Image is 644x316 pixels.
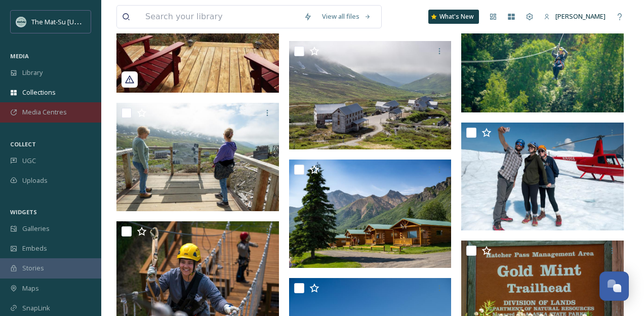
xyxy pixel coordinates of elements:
[289,160,452,268] img: Sheep Moutain Lodge.jpg
[22,88,56,97] span: Collections
[10,52,29,60] span: MEDIA
[140,6,299,28] input: Search your library
[22,68,43,77] span: Library
[10,140,36,148] span: COLLECT
[22,263,44,273] span: Stories
[461,123,624,231] img: Matanuska Glacier_11.jpg
[22,176,48,185] span: Uploads
[16,17,26,27] img: Social_thumbnail.png
[555,12,606,21] span: [PERSON_NAME]
[539,7,611,26] a: [PERSON_NAME]
[289,41,452,149] img: Independence Mine_2.jpg
[116,102,279,211] img: Independence Mine_1.jpg
[22,107,67,117] span: Media Centres
[10,208,37,216] span: WIDGETS
[599,271,629,301] button: Open Chat
[22,284,39,293] span: Maps
[22,244,47,253] span: Embeds
[461,4,624,112] img: Alaska Zipline Adventure Park.jpg
[22,156,36,166] span: UGC
[31,17,102,26] span: The Mat-Su [US_STATE]
[317,7,376,26] a: View all files
[22,303,50,313] span: SnapLink
[428,10,479,24] a: What's New
[22,224,50,233] span: Galleries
